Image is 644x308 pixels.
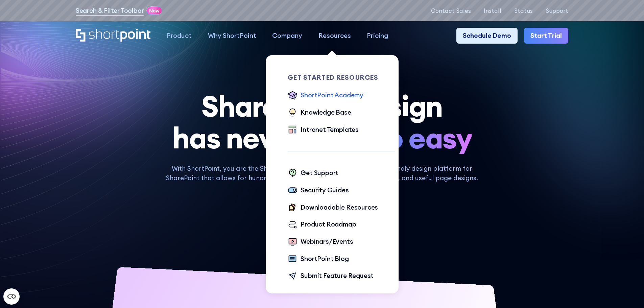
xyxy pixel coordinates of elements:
[456,28,518,44] a: Schedule Demo
[200,28,264,44] a: Why ShortPoint
[359,28,397,44] a: Pricing
[288,254,349,265] a: ShortPoint Blog
[484,7,501,14] a: Install
[514,7,533,14] a: Status
[301,254,349,264] div: ShortPoint Blog
[288,125,359,136] a: Intranet Templates
[76,6,144,16] a: Search & Filter Toolbar
[3,288,20,305] button: Open CMP widget
[373,122,472,154] span: so easy
[367,31,388,41] div: Pricing
[288,168,338,179] a: Get Support
[301,90,363,100] div: ShortPoint Academy
[76,90,568,154] h1: SharePoint Design has never been
[288,219,356,230] a: Product Roadmap
[301,168,338,178] div: Get Support
[301,271,374,281] div: Submit Feature Request
[522,230,644,308] iframe: Chat Widget
[318,31,351,41] div: Resources
[288,203,378,213] a: Downloadable Resources
[301,219,356,229] div: Product Roadmap
[301,203,378,212] div: Downloadable Resources
[310,28,359,44] a: Resources
[288,108,351,118] a: Knowledge Base
[288,185,349,196] a: Security Guides
[301,125,359,135] div: Intranet Templates
[524,28,568,44] a: Start Trial
[288,74,395,81] div: Get Started Resources
[264,28,310,44] a: Company
[288,90,363,101] a: ShortPoint Academy
[301,108,351,117] div: Knowledge Base
[431,7,471,14] a: Contact Sales
[288,271,374,282] a: Submit Feature Request
[301,237,353,246] div: Webinars/Events
[159,164,485,183] p: With ShortPoint, you are the SharePoint Designer. ShortPoint is a user-friendly design platform f...
[167,31,192,41] div: Product
[288,237,353,247] a: Webinars/Events
[159,28,200,44] a: Product
[208,31,256,41] div: Why ShortPoint
[301,185,349,195] div: Security Guides
[76,29,150,43] a: Home
[272,31,302,41] div: Company
[546,7,568,14] a: Support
